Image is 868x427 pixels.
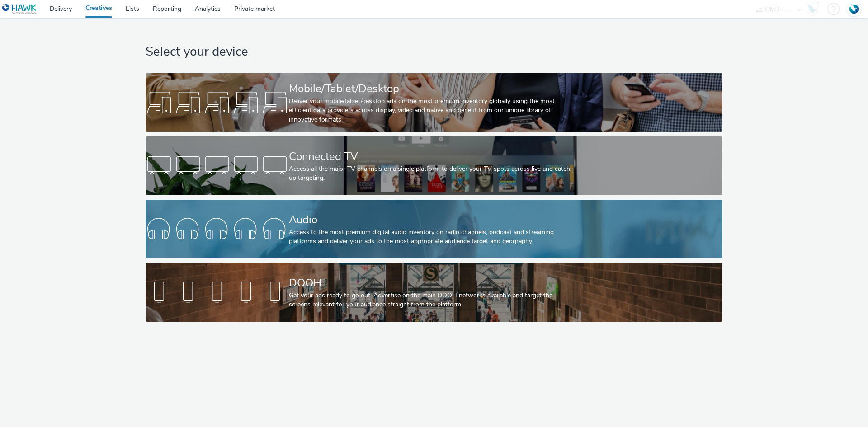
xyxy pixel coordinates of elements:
img: Hawk Academy [806,2,819,16]
div: Audio [289,212,576,228]
a: Hawk Academy [806,2,823,16]
div: Mobile/Tablet/Desktop [289,81,576,97]
img: undefined Logo [2,4,37,15]
a: Mobile/Tablet/DesktopDeliver your mobile/tablet/desktop ads on the most premium inventory globall... [146,73,722,132]
a: DOOHGet your ads ready to go out! Advertise on the main DOOH networks available and target the sc... [146,263,722,322]
a: AudioAccess to the most premium digital audio inventory on radio channels, podcast and streaming ... [146,200,722,258]
div: Connected TV [289,149,576,164]
div: Access to the most premium digital audio inventory on radio channels, podcast and streaming platf... [289,228,576,246]
img: Account FR [847,2,861,16]
h1: Select your device [146,43,722,61]
a: Connected TVAccess all the major TV channels on a single platform to deliver your TV spots across... [146,136,722,195]
div: Deliver your mobile/tablet/desktop ads on the most premium inventory globally using the most effi... [289,97,576,124]
div: DOOH [289,275,576,291]
div: Get your ads ready to go out! Advertise on the main DOOH networks available and target the screen... [289,291,576,310]
div: Access all the major TV channels on a single platform to deliver your TV spots across live and ca... [289,164,576,183]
